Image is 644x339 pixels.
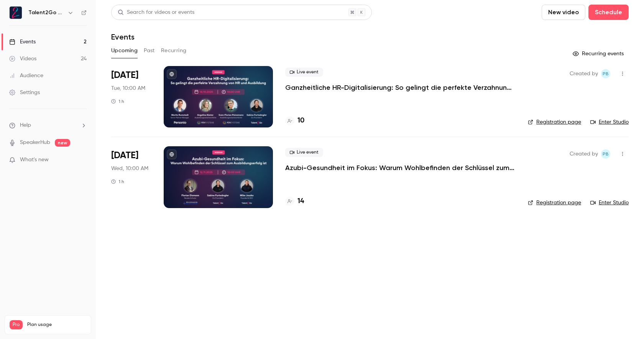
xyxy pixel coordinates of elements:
div: Oct 14 Tue, 10:00 AM (Europe/Berlin) [111,66,151,127]
h4: 10 [297,116,304,126]
img: Talent2Go GmbH [10,7,22,19]
div: 1 h [111,98,124,104]
h1: Events [111,32,135,41]
a: Ganzheitliche HR-Digitalisierung: So gelingt die perfekte Verzahnung von HR und Ausbildung mit Pe... [285,83,515,92]
div: Settings [9,89,40,96]
span: [DATE] [111,149,138,162]
span: What's new [20,156,49,164]
h6: Talent2Go GmbH [28,9,64,17]
div: Events [9,38,36,46]
span: Created by [570,69,598,78]
div: Audience [9,72,43,79]
span: Live event [285,68,323,77]
a: SpeakerHub [20,139,50,147]
a: 10 [285,116,304,126]
div: 1 h [111,179,124,185]
span: new [55,139,70,147]
button: Schedule [588,5,629,20]
button: Past [144,45,155,57]
a: Azubi-Gesundheit im Fokus: Warum Wohlbefinden der Schlüssel zum Ausbildungserfolg ist 💚 [285,163,515,172]
div: Videos [9,55,36,63]
span: Tue, 10:00 AM [111,84,145,92]
div: Nov 12 Wed, 10:00 AM (Europe/Berlin) [111,146,151,208]
span: Plan usage [27,322,86,328]
button: Recurring [161,45,187,57]
a: Registration page [528,118,581,126]
span: Created by [570,149,598,159]
li: help-dropdown-opener [9,121,87,129]
button: New video [542,5,585,20]
iframe: Noticeable Trigger [77,157,87,164]
span: Wed, 10:00 AM [111,165,148,172]
a: Registration page [528,199,581,207]
a: Enter Studio [590,199,629,207]
span: Pascal Blot [601,69,610,78]
span: PB [603,69,609,78]
span: Pascal Blot [601,149,610,159]
a: 14 [285,196,304,207]
span: Pro [10,320,23,329]
span: Help [20,121,31,129]
span: Live event [285,148,323,157]
a: Enter Studio [590,118,629,126]
button: Upcoming [111,45,138,57]
div: Search for videos or events [118,8,194,17]
span: PB [603,149,609,159]
span: [DATE] [111,69,138,81]
button: Recurring events [569,48,629,60]
h4: 14 [297,196,304,207]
